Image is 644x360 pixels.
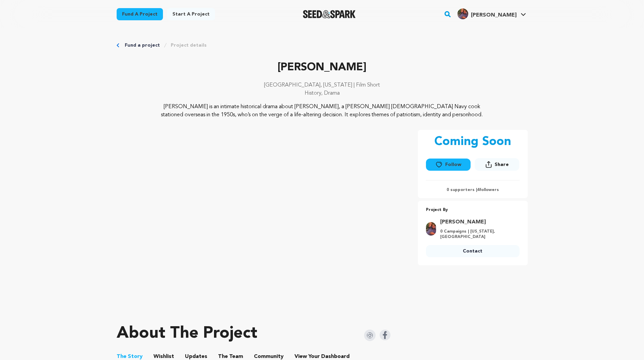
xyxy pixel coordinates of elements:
[475,158,519,171] button: Share
[457,8,517,19] div: Devin M.'s Profile
[426,206,520,214] p: Project By
[303,10,356,18] a: Seed&Spark Homepage
[364,330,376,341] img: Seed&Spark Instagram Icon
[125,42,160,49] a: Fund a project
[434,135,511,149] p: Coming Soon
[117,89,528,97] p: History, Drama
[380,330,390,340] img: Seed&Spark Facebook Icon
[457,8,468,19] img: e4c9e9f1e4653a8c.jpg
[471,13,517,18] span: [PERSON_NAME]
[475,158,519,173] span: Share
[426,222,436,236] img: e4c9e9f1e4653a8c.jpg
[158,103,486,119] p: [PERSON_NAME] is an intimate historical drama about [PERSON_NAME], a [PERSON_NAME] [DEMOGRAPHIC_D...
[117,42,528,49] div: Breadcrumb
[117,8,163,20] a: Fund a project
[171,42,207,49] a: Project details
[426,245,520,257] a: Contact
[117,59,528,76] p: [PERSON_NAME]
[117,81,528,89] p: [GEOGRAPHIC_DATA], [US_STATE] | Film Short
[477,188,479,192] span: 4
[117,326,257,342] h1: About The Project
[426,187,520,193] p: 0 supporters | followers
[440,229,516,240] p: 0 Campaigns | [US_STATE], [GEOGRAPHIC_DATA]
[456,7,527,19] a: Devin M.'s Profile
[495,161,509,168] span: Share
[167,8,215,20] a: Start a project
[426,159,471,171] button: Follow
[456,7,527,21] span: Devin M.'s Profile
[440,218,516,226] a: Goto Devin McKay profile
[303,10,356,18] img: Seed&Spark Logo Dark Mode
